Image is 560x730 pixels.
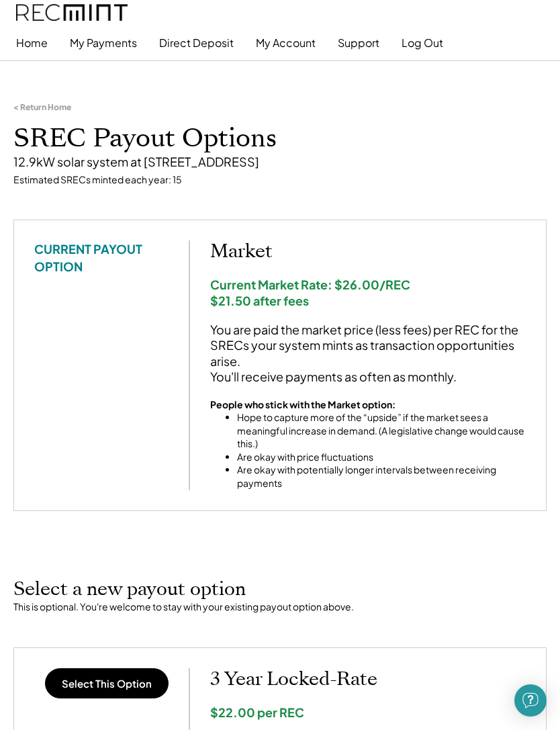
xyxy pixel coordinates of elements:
[210,322,526,385] div: You are paid the market price (less fees) per REC for the SRECs your system mints as transaction ...
[402,30,443,56] button: Log Out
[13,123,547,154] h1: SREC Payout Options
[237,463,526,490] li: Are okay with potentially longer intervals between receiving payments
[13,102,71,113] div: < Return Home
[159,30,234,56] button: Direct Deposit
[45,668,169,698] button: Select This Option
[70,30,137,56] button: My Payments
[237,451,526,464] li: Are okay with price fluctuations
[13,600,547,614] div: This is optional. You're welcome to stay with your existing payout option above.
[210,704,526,720] div: $22.00 per REC
[256,30,316,56] button: My Account
[16,4,128,21] img: recmint-logotype%403x.png
[338,30,379,56] button: Support
[210,668,526,691] h2: 3 Year Locked-Rate
[13,154,547,169] div: 12.9kW solar system at [STREET_ADDRESS]
[210,398,395,410] strong: People who stick with the Market option:
[210,277,526,308] div: Current Market Rate: $26.00/REC $21.50 after fees
[13,173,547,187] div: Estimated SRECs minted each year: 15
[13,578,547,601] h2: Select a new payout option
[237,411,526,451] li: Hope to capture more of the “upside” if the market sees a meaningful increase in demand. (A legis...
[210,240,526,263] h2: Market
[34,240,169,274] div: CURRENT PAYOUT OPTION
[16,30,48,56] button: Home
[514,684,547,717] div: Open Intercom Messenger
